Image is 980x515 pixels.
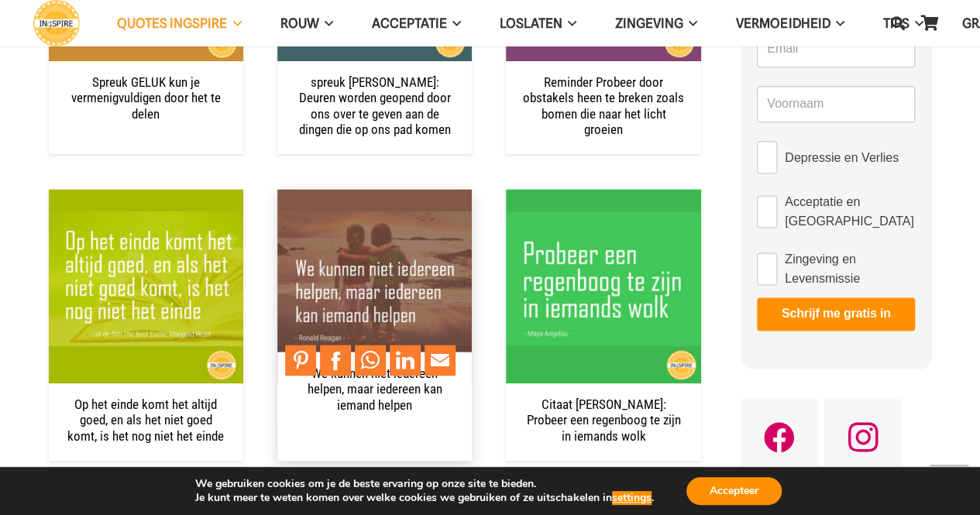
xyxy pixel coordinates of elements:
img: Citaat Ronald Reagan: We kunnen niet iedereen helpen, maar iedereen kan iemand helpen | ingspire [277,189,472,383]
span: QUOTES INGSPIRE Menu [227,4,241,43]
span: Loslaten [500,15,562,31]
a: We kunnen niet iedereen helpen, maar iedereen kan iemand helpen [308,365,442,412]
span: Acceptatie [372,15,447,31]
a: AcceptatieAcceptatie Menu [352,4,480,43]
a: ZingevingZingeving Menu [596,4,717,43]
span: Zingeving [615,15,683,31]
span: Zingeving Menu [683,4,697,43]
button: settings [612,491,652,505]
a: Reminder Probeer door obstakels heen te breken zoals bomen die naar het licht groeien [523,74,684,137]
a: Instagram [824,399,902,476]
input: Depressie en Verlies [757,141,777,173]
input: Acceptatie en [GEOGRAPHIC_DATA] [757,195,777,228]
a: LoslatenLoslaten Menu [480,4,596,43]
span: QUOTES INGSPIRE [117,15,227,31]
img: Spreuk: Op het einde komt het altijd goed, en als het niet goed komt, is het nog niet het einde [49,189,243,383]
p: We gebruiken cookies om je de beste ervaring op onze site te bieden. [195,477,654,491]
a: spreuk [PERSON_NAME]: Deuren worden geopend door ons over te geven aan de dingen die op ons pad k... [299,74,451,137]
span: TIPS Menu [909,4,923,43]
li: WhatsApp [355,345,390,376]
span: Loslaten Menu [562,4,576,43]
input: Email [757,30,915,67]
a: We kunnen niet iedereen helpen, maar iedereen kan iemand helpen [277,189,472,383]
a: Share to WhatsApp [355,345,386,376]
input: Voornaam [757,86,915,123]
a: VERMOEIDHEIDVERMOEIDHEID Menu [717,4,863,43]
li: LinkedIn [390,345,425,376]
a: Op het einde komt het altijd goed, en als het niet goed komt, is het nog niet het einde [67,397,224,444]
a: Mail to Email This [425,345,456,376]
a: Facebook [741,399,818,476]
li: Facebook [320,345,355,376]
span: VERMOEIDHEID Menu [830,4,844,43]
p: Je kunt meer te weten komen over welke cookies we gebruiken of ze uitschakelen in . [195,491,654,505]
a: Op het einde komt het altijd goed, en als het niet goed komt, is het nog niet het einde [49,189,243,383]
span: Zingeving en Levensmissie [785,249,915,288]
a: Spreuk GELUK kun je vermenigvuldigen door het te delen [71,74,221,122]
button: Schrijf me gratis in [757,297,915,330]
li: Email This [425,345,459,376]
a: Citaat [PERSON_NAME]: Probeer een regenboog te zijn in iemands wolk [527,397,681,444]
a: Terug naar top [930,465,968,503]
span: Acceptatie Menu [447,4,461,43]
a: TIPSTIPS Menu [863,4,942,43]
input: Zingeving en Levensmissie [757,252,777,285]
span: ROUW Menu [318,4,332,43]
li: Pinterest [285,345,320,376]
a: Zoeken [882,4,913,43]
a: Pin to Pinterest [285,345,316,376]
a: Citaat Maya Angelou: Probeer een regenboog te zijn in iemands wolk [506,189,700,383]
img: Quote Maya Angelou: Probeer een regenboog te zijn in iemands wolk [506,189,700,383]
a: ROUWROUW Menu [260,4,352,43]
button: Accepteer [686,477,782,505]
a: QUOTES INGSPIREQUOTES INGSPIRE Menu [98,4,260,43]
a: Share to Facebook [320,345,351,376]
a: Share to LinkedIn [390,345,421,376]
span: Acceptatie en [GEOGRAPHIC_DATA] [785,192,915,231]
span: Depressie en Verlies [785,148,899,167]
span: ROUW [280,15,318,31]
span: VERMOEIDHEID [736,15,830,31]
